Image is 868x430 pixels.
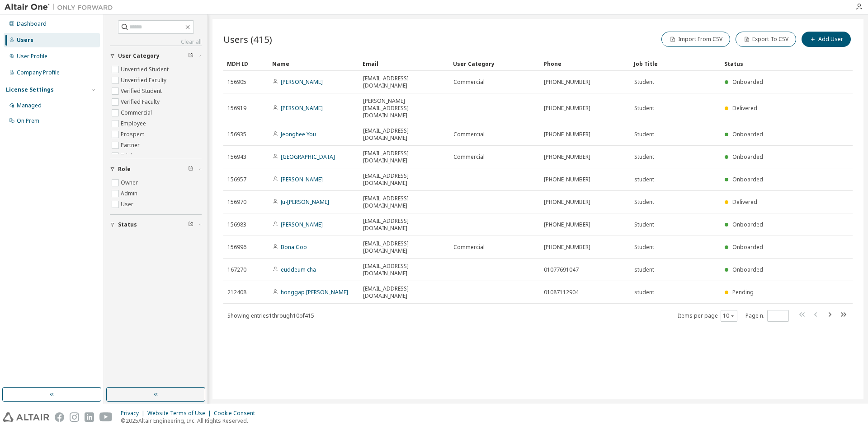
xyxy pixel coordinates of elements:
a: [GEOGRAPHIC_DATA] [281,153,335,161]
div: MDH ID [227,56,265,71]
span: Commercial [453,79,485,86]
span: 156919 [227,105,246,112]
span: [EMAIL_ADDRESS][DOMAIN_NAME] [363,172,445,187]
a: [PERSON_NAME] [281,78,323,86]
span: [PERSON_NAME][EMAIL_ADDRESS][DOMAIN_NAME] [363,97,445,119]
span: Onboarded [732,78,763,86]
div: Job Title [634,56,717,71]
label: User [121,199,135,210]
span: 156983 [227,221,246,228]
span: Onboarded [732,153,763,161]
span: [EMAIL_ADDRESS][DOMAIN_NAME] [363,75,445,89]
button: 10 [723,312,735,319]
label: Employee [121,118,148,129]
div: Dashboard [17,20,47,28]
p: © 2025 Altair Engineering, Inc. All Rights Reserved. [121,417,260,425]
span: Commercial [453,244,485,251]
span: Page n. [745,310,789,322]
span: Student [634,221,654,228]
label: Commercial [121,107,154,118]
a: Jeonghee You [281,130,316,138]
span: student [634,266,654,273]
span: 156943 [227,153,246,161]
label: Prospect [121,129,146,140]
span: Student [634,199,654,206]
label: Unverified Student [121,64,170,75]
span: [PHONE_NUMBER] [544,79,590,86]
span: Clear filter [188,166,193,173]
span: [EMAIL_ADDRESS][DOMAIN_NAME] [363,285,445,300]
span: Status [118,221,137,228]
img: facebook.svg [55,412,64,422]
button: Status [110,215,202,235]
span: Student [634,131,654,138]
span: [EMAIL_ADDRESS][DOMAIN_NAME] [363,195,445,209]
span: [PHONE_NUMBER] [544,131,590,138]
a: honggap [PERSON_NAME] [281,288,348,296]
span: 01077691047 [544,266,579,273]
div: License Settings [6,86,54,93]
span: 156935 [227,131,246,138]
span: Onboarded [732,176,763,183]
button: User Category [110,46,202,66]
span: Delivered [732,198,757,206]
div: Website Terms of Use [147,410,214,417]
div: User Profile [17,53,47,60]
label: Admin [121,188,139,199]
span: [EMAIL_ADDRESS][DOMAIN_NAME] [363,150,445,164]
span: Delivered [732,104,757,112]
label: Verified Student [121,86,164,97]
button: Export To CSV [736,32,796,47]
span: [EMAIL_ADDRESS][DOMAIN_NAME] [363,240,445,254]
div: Company Profile [17,69,60,76]
span: student [634,289,654,296]
span: [PHONE_NUMBER] [544,153,590,161]
img: Altair One [5,3,118,12]
label: Verified Faculty [121,97,161,107]
span: Clear filter [188,221,193,228]
img: altair_logo.svg [3,412,49,422]
span: [EMAIL_ADDRESS][DOMAIN_NAME] [363,127,445,142]
label: Owner [121,177,140,188]
div: Privacy [121,410,147,417]
a: euddeum cha [281,266,316,273]
label: Unverified Faculty [121,75,168,86]
span: [EMAIL_ADDRESS][DOMAIN_NAME] [363,217,445,232]
span: Showing entries 1 through 10 of 415 [227,312,314,319]
span: Pending [732,288,754,296]
div: User Category [453,56,536,71]
span: Commercial [453,131,485,138]
span: Items per page [678,310,737,322]
label: Trial [121,151,134,162]
img: youtube.svg [99,412,113,422]
span: Student [634,79,654,86]
span: 01087112904 [544,289,579,296]
div: Cookie Consent [214,410,260,417]
span: Student [634,244,654,251]
a: [PERSON_NAME] [281,176,323,183]
a: Bona Goo [281,243,307,251]
span: Users (415) [223,33,272,46]
span: [PHONE_NUMBER] [544,244,590,251]
a: [PERSON_NAME] [281,104,323,112]
button: Import From CSV [661,32,730,47]
div: Users [17,37,33,44]
a: [PERSON_NAME] [281,221,323,228]
div: Email [363,56,446,71]
span: [EMAIL_ADDRESS][DOMAIN_NAME] [363,263,445,277]
span: User Category [118,52,160,60]
span: Onboarded [732,243,763,251]
div: Name [272,56,355,71]
a: Clear all [110,38,202,46]
span: 156970 [227,199,246,206]
img: instagram.svg [70,412,79,422]
button: Role [110,159,202,179]
span: student [634,176,654,183]
span: [PHONE_NUMBER] [544,199,590,206]
span: Clear filter [188,52,193,60]
span: [PHONE_NUMBER] [544,105,590,112]
span: Role [118,166,131,173]
div: Managed [17,102,42,109]
span: [PHONE_NUMBER] [544,176,590,183]
div: On Prem [17,117,39,125]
